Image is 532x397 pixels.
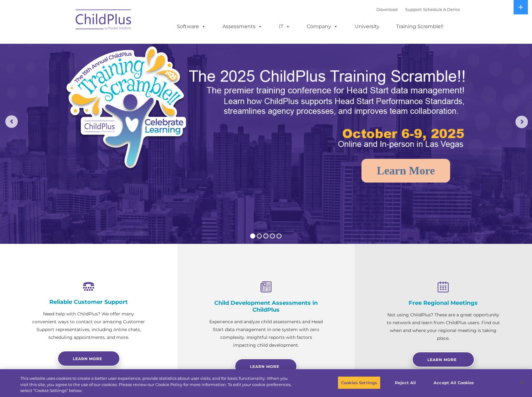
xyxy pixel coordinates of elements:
[430,376,477,389] button: Accept All Cookies
[376,7,398,12] a: Download
[87,41,106,46] span: Last name
[87,67,113,72] span: Phone number
[390,20,450,33] a: Training Scramble!!
[386,376,425,389] button: Reject All
[348,20,386,33] a: University
[376,7,460,12] font: |
[235,359,297,374] a: Learn More
[515,376,529,389] button: Close
[31,310,146,341] p: Need help with ChildPlus? We offer many convenient ways to contact our amazing Customer Support r...
[171,20,212,33] a: Software
[57,351,120,366] a: Learn more
[361,159,450,183] a: Learn More
[301,20,344,33] a: Company
[405,7,422,12] a: Support
[20,375,293,394] div: This website uses cookies to create a better user experience, provide statistics about user visit...
[386,311,501,342] p: Not using ChildPlus? These are a great opportunity to network and learn from ChildPlus users. Fin...
[427,357,457,362] span: Learn More
[209,299,324,313] h4: Child Development Assessments in ChildPlus
[250,364,279,369] span: Learn More
[216,20,269,33] a: Assessments
[73,356,102,361] span: Learn more
[338,376,380,389] button: Cookies Settings
[423,7,460,12] a: Schedule A Demo
[72,5,135,36] img: ChildPlus by Procare Solutions
[412,352,475,367] a: Learn More
[209,318,324,349] p: Experience and analyze child assessments and Head Start data management in one system with zero c...
[31,299,146,305] h4: Reliable Customer Support
[386,299,501,306] h4: Free Regional Meetings
[273,20,296,33] a: IT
